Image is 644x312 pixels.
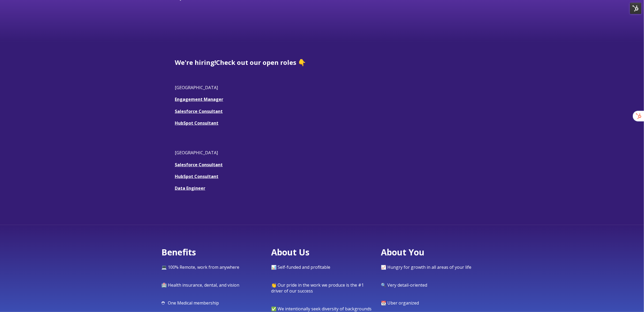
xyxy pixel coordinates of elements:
[381,246,425,258] span: About You
[161,246,196,258] span: Benefits
[161,264,239,270] span: 💻 100% Remote, work from anywhere
[175,173,218,179] a: HubSpot Consultant
[216,58,306,67] span: Check out our open roles 👇
[381,300,419,306] span: 📆 Uber organized
[175,108,223,114] a: Salesforce Consultant
[271,264,330,270] span: 📊 Self-funded and profitable
[175,96,223,102] a: Engagement Manager
[271,246,309,258] span: About Us
[175,185,205,191] a: Data Engineer
[175,120,218,126] a: HubSpot Consultant
[630,3,641,14] img: HubSpot Tools Menu Toggle
[175,150,218,156] span: [GEOGRAPHIC_DATA]
[271,282,364,294] span: 👏 Our pride in the work we produce is the #1 driver of our success
[161,282,239,288] span: 🏥 Health insurance, dental, and vision
[381,282,427,288] span: 🔍 Very detail-oriented
[175,85,218,90] span: [GEOGRAPHIC_DATA]
[161,300,219,306] span: ⛑ One Medical membership
[381,264,472,270] span: 📈 Hungry for growth in all areas of your life
[175,162,223,168] a: Salesforce Consultant
[175,58,216,67] span: We're hiring!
